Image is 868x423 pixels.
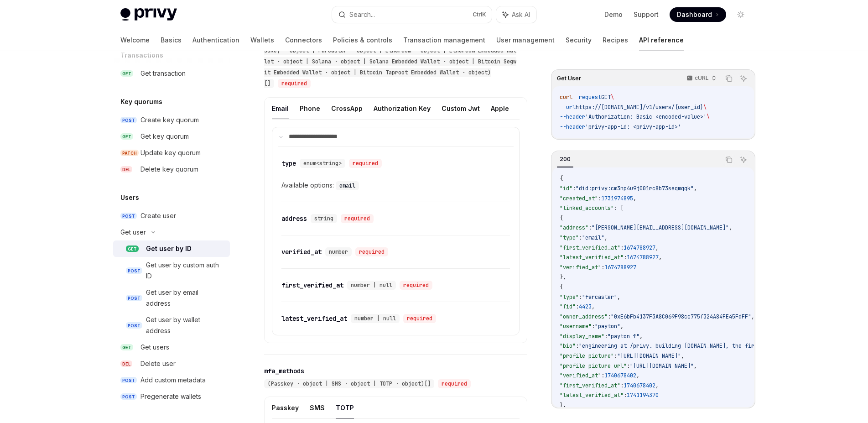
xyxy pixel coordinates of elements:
[620,244,624,251] span: :
[608,333,639,340] span: "payton ↑"
[560,175,563,182] span: {
[659,254,662,261] span: ,
[120,344,133,351] span: GET
[374,98,431,119] button: Authorization Key
[140,147,201,158] div: Update key quorum
[113,65,230,82] a: GETGet transaction
[113,312,230,339] a: POSTGet user by wallet address
[442,98,480,119] button: Custom Jwt
[140,358,176,369] div: Delete user
[341,214,374,223] div: required
[310,397,325,418] button: SMS
[576,342,579,350] span: :
[566,29,592,51] a: Security
[560,342,576,350] span: "bio"
[120,393,137,400] span: POST
[120,70,133,77] span: GET
[560,323,592,330] span: "username"
[120,133,133,140] span: GET
[620,323,624,330] span: ,
[617,293,620,301] span: ,
[572,185,576,192] span: :
[694,185,697,192] span: ,
[140,131,189,142] div: Get key quorum
[604,372,636,379] span: 1740678402
[604,264,636,271] span: 1674788927
[560,113,585,120] span: --header
[624,244,655,251] span: 1674788927
[655,382,659,389] span: ,
[113,388,230,405] a: POSTPregenerate wallets
[126,295,142,302] span: POST
[681,71,720,86] button: cURL
[120,377,137,384] span: POST
[332,6,492,23] button: Search...CtrlK
[146,243,192,254] div: Get user by ID
[303,160,342,167] span: enum<string>
[588,224,592,231] span: :
[146,260,224,282] div: Get user by custom auth ID
[331,98,363,119] button: CrossApp
[630,362,694,370] span: "[URL][DOMAIN_NAME]"
[560,254,624,261] span: "latest_verified_at"
[113,284,230,312] a: POSTGet user by email address
[598,195,601,202] span: :
[140,391,201,402] div: Pregenerate wallets
[614,352,617,360] span: :
[140,210,176,221] div: Create user
[603,29,628,51] a: Recipes
[585,113,707,120] span: 'Authorization: Basic <encoded-value>'
[703,104,707,111] span: \
[113,128,230,145] a: GETGet key quorum
[336,181,359,190] code: email
[560,392,624,399] span: "latest_verified_at"
[729,224,732,231] span: ,
[604,10,623,19] a: Demo
[634,10,659,19] a: Support
[723,73,735,84] button: Copy the contents from the code block
[560,195,598,202] span: "created_at"
[140,342,169,353] div: Get users
[694,362,697,370] span: ,
[140,375,206,386] div: Add custom metadata
[333,29,392,51] a: Policies & controls
[272,98,289,119] button: Email
[601,94,611,101] span: GET
[624,254,627,261] span: :
[677,10,712,19] span: Dashboard
[572,94,601,101] span: --request
[560,234,579,241] span: "type"
[560,214,563,222] span: {
[120,227,146,238] div: Get user
[329,248,348,256] span: number
[120,360,132,367] span: DEL
[723,154,735,166] button: Copy the contents from the code block
[285,29,322,51] a: Connectors
[560,362,627,370] span: "profile_picture_url"
[126,245,139,252] span: GET
[560,185,572,192] span: "id"
[557,75,581,82] span: Get User
[601,372,604,379] span: :
[579,293,582,301] span: :
[560,372,601,379] span: "verified_at"
[579,303,592,310] span: 4423
[264,366,304,376] div: mfa_methods
[751,313,754,320] span: ,
[595,323,620,330] span: "payton"
[300,98,320,119] button: Phone
[403,29,485,51] a: Transaction management
[268,380,431,387] span: (Passkey · object | SMS · object | TOTP · object)[]
[560,382,620,389] span: "first_verified_at"
[355,247,388,256] div: required
[140,115,199,125] div: Create key quorum
[627,392,659,399] span: 1741194370
[738,154,749,166] button: Ask AI
[655,244,659,251] span: ,
[617,352,681,360] span: "[URL][DOMAIN_NAME]"
[560,293,579,301] span: "type"
[592,224,729,231] span: "[PERSON_NAME][EMAIL_ADDRESS][DOMAIN_NAME]"
[624,392,627,399] span: :
[281,180,510,191] div: Available options:
[120,96,162,107] h5: Key quorums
